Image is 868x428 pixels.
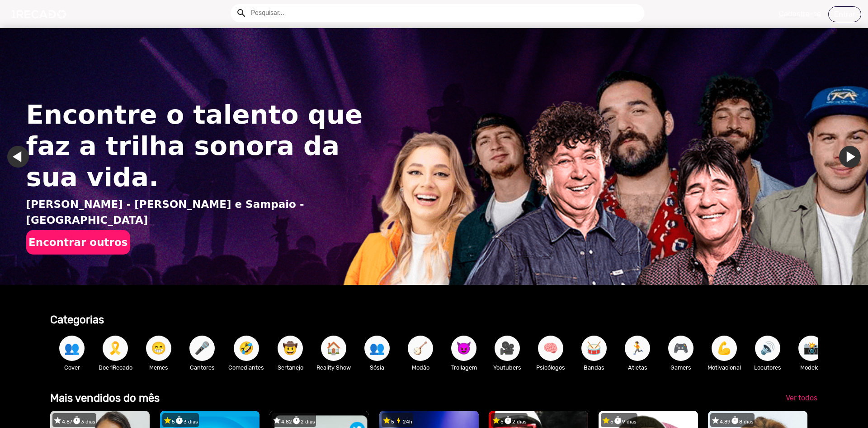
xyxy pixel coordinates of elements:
[490,363,524,372] p: Youtubers
[538,336,563,361] button: 🧠
[244,4,644,22] input: Pesquisar...
[712,336,737,361] button: 💪
[321,336,346,361] button: 🏠
[630,336,645,361] span: 🏃
[707,363,741,372] p: Motivacional
[447,363,481,372] p: Trollagem
[236,8,247,19] mat-icon: Example home icon
[50,392,160,404] b: Mais vendidos do mês
[779,10,821,18] u: Cadastre-se
[828,6,861,22] a: Entrar
[577,363,611,372] p: Bandas
[664,363,698,372] p: Gamers
[55,363,89,372] p: Cover
[413,336,428,361] span: 🪕
[750,363,785,372] p: Locutores
[673,336,689,361] span: 🎮
[108,336,123,361] span: 🎗️
[364,336,390,361] button: 👥
[408,336,433,361] button: 🪕
[794,363,828,372] p: Modelos
[786,394,817,402] span: Ver todos
[620,363,655,372] p: Atletas
[326,336,341,361] span: 🏠
[581,336,607,361] button: 🥁
[760,336,775,361] span: 🔊
[189,336,215,361] button: 🎤
[50,313,104,326] b: Categorias
[668,336,693,361] button: 🎮
[278,336,303,361] button: 🤠
[234,336,259,361] button: 🤣
[717,336,732,361] span: 💪
[142,363,176,372] p: Memes
[586,336,602,361] span: 🥁
[146,336,171,361] button: 😁
[64,336,80,361] span: 👥
[233,5,249,20] button: Example home icon
[451,336,476,361] button: 😈
[7,146,29,168] a: Ir para o último slide
[26,230,130,255] button: Encontrar outros
[495,336,520,361] button: 🎥
[98,363,132,372] p: Doe 1Recado
[533,363,568,372] p: Psicólogos
[228,363,264,372] p: Comediantes
[239,336,254,361] span: 🤣
[185,363,219,372] p: Cantores
[26,197,373,228] p: [PERSON_NAME] - [PERSON_NAME] e Sampaio - [GEOGRAPHIC_DATA]
[360,363,394,372] p: Sósia
[273,363,307,372] p: Sertanejo
[839,146,861,168] a: Ir para o próximo slide
[103,336,128,361] button: 🎗️
[151,336,166,361] span: 😁
[803,336,819,361] span: 📸
[26,99,373,193] h1: Encontre o talento que faz a trilha sonora da sua vida.
[543,336,558,361] span: 🧠
[59,336,85,361] button: 👥
[625,336,650,361] button: 🏃
[316,363,351,372] p: Reality Show
[369,336,385,361] span: 👥
[798,336,824,361] button: 📸
[456,336,472,361] span: 😈
[283,336,298,361] span: 🤠
[500,336,515,361] span: 🎥
[755,336,780,361] button: 🔊
[403,363,438,372] p: Modão
[194,336,210,361] span: 🎤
